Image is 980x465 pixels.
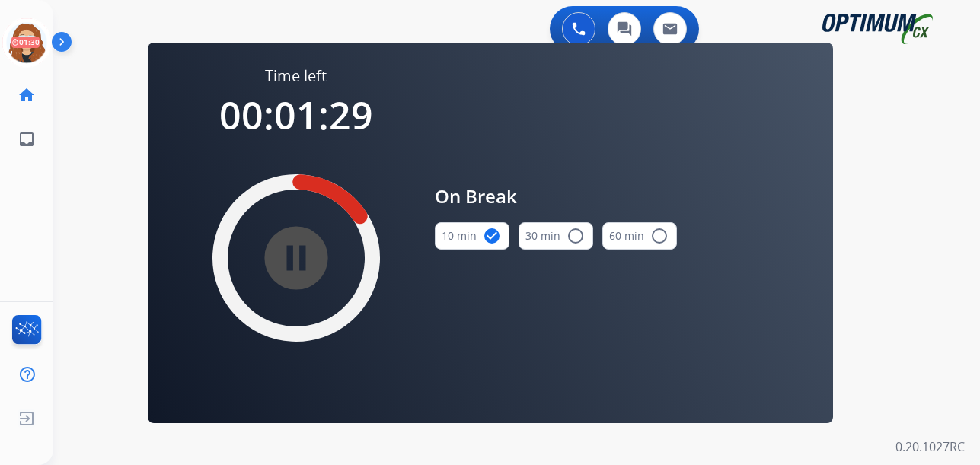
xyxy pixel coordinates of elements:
button: 30 min [519,222,593,250]
span: On Break [435,183,677,210]
span: 00:01:29 [219,89,373,141]
mat-icon: radio_button_unchecked [567,227,585,245]
mat-icon: radio_button_unchecked [650,227,669,245]
button: 10 min [435,222,509,250]
span: Time left [265,65,327,87]
mat-icon: inbox [18,130,36,148]
mat-icon: pause_circle_filled [287,249,305,267]
mat-icon: home [18,86,36,104]
p: 0.20.1027RC [895,438,965,456]
button: 60 min [602,222,677,250]
mat-icon: check_circle [483,227,501,245]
